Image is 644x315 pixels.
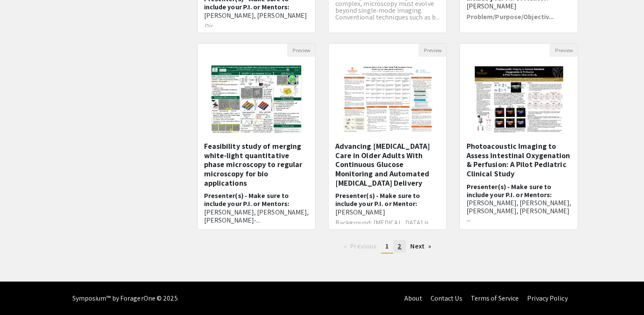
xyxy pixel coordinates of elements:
[404,294,422,303] a: About
[6,277,36,309] iframe: Chat
[466,142,571,178] h5: Photoacoustic Imaging to Assess Intestinal Oxygenation & Perfusion: A Pilot Pediatric Clinical Study
[350,242,376,251] span: Previous
[466,183,571,223] h6: Presenter(s) - Make sure to include your P.I. or Mentors:
[328,43,447,230] div: Open Presentation <p class="ql-align-center"><strong style="background-color: transparent; color:...
[527,294,567,303] a: Privacy Policy
[459,43,578,230] div: Open Presentation <p>Photoacoustic Imaging to Assess Intestinal Oxygenation &amp; Perfusion:&nbsp...
[335,192,440,216] h6: Presenter(s) - Make sure to include your P.I. or Mentor:
[466,2,516,11] span: [PERSON_NAME]
[385,242,389,251] span: 1
[197,43,316,230] div: Open Presentation <p><strong>Feasibility study of merging white-light quantitative phase microsco...
[335,220,440,233] p: Background: [MEDICAL_DATA] is common a...
[204,192,309,224] h6: Presenter(s) - Make sure to include your P.I. or Mentors:
[470,294,519,303] a: Terms of Service
[204,208,309,225] span: [PERSON_NAME], [PERSON_NAME], [PERSON_NAME]-...
[334,57,441,142] img: <p class="ql-align-center"><strong style="background-color: transparent; color: rgb(0, 0, 0);">Ad...
[197,240,578,254] ul: Pagination
[465,57,572,142] img: <p>Photoacoustic Imaging to Assess Intestinal Oxygenation &amp; Perfusion:&nbsp;</p><p>A Pilot Pe...
[203,57,310,142] img: <p><strong>Feasibility study of merging white-light quantitative phase microscopy to regular micr...
[204,142,309,187] h5: Feasibility study of merging white-light quantitative phase microscopy to regular microscopy for ...
[287,44,315,57] button: Preview
[550,44,578,57] button: Preview
[204,11,307,20] span: [PERSON_NAME], [PERSON_NAME]
[204,22,217,31] em: Dir...
[398,242,401,251] span: 2
[466,198,571,223] span: [PERSON_NAME], [PERSON_NAME], [PERSON_NAME], [PERSON_NAME] ...
[466,12,554,21] strong: Problem/Purpose/Objectiv...
[335,142,440,187] h5: Advancing [MEDICAL_DATA] Care in Older Adults With Continuous Glucose Monitoring and Automated [M...
[418,44,446,57] button: Preview
[406,240,435,253] a: Next page
[430,294,462,303] a: Contact Us
[335,208,385,217] span: [PERSON_NAME]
